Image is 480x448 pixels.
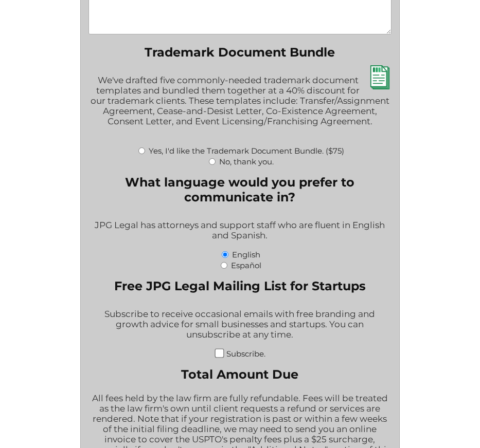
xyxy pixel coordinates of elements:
[88,302,392,348] div: Subscribe to receive occasional emails with free branding and growth advice for small businesses ...
[219,157,274,166] label: No, thank you.
[88,367,392,382] label: Total Amount Due
[114,278,366,293] legend: Free JPG Legal Mailing List for Startups
[368,65,392,89] img: Trademark Document Bundle
[226,349,265,359] label: Subscribe.
[231,260,261,270] label: Español
[88,213,392,249] div: JPG Legal has attorneys and support staff who are fluent in English and Spanish.
[88,175,392,204] legend: What language would you prefer to communicate in?
[145,45,335,60] legend: Trademark Document Bundle
[149,146,344,156] label: Yes, I'd like the Trademark Document Bundle. ($75)
[88,68,392,145] div: We've drafted five commonly-needed trademark document templates and bundled them together at a 40...
[232,250,260,259] label: English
